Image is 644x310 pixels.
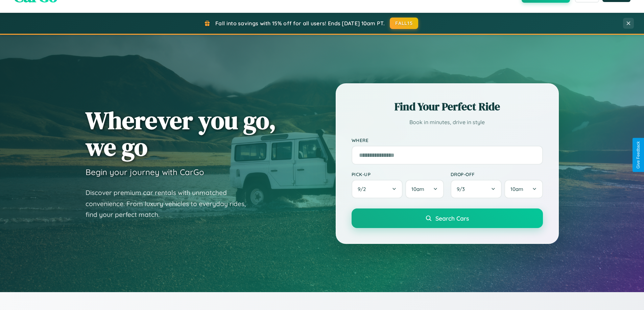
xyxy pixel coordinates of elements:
label: Where [352,137,543,143]
h3: Begin your journey with CarGo [86,167,204,177]
button: 10am [405,180,444,198]
p: Book in minutes, drive in style [352,117,543,127]
p: Discover premium car rentals with unmatched convenience. From luxury vehicles to everyday rides, ... [86,187,255,220]
h1: Wherever you go, we go [86,107,276,160]
span: 10am [411,186,424,192]
span: 9 / 2 [358,186,369,192]
div: Give Feedback [636,141,641,169]
button: Search Cars [352,208,543,228]
span: 10am [510,186,523,192]
h2: Find Your Perfect Ride [352,99,543,114]
button: 9/2 [352,180,403,198]
label: Pick-up [352,171,444,177]
span: Fall into savings with 15% off for all users! Ends [DATE] 10am PT. [215,20,385,27]
span: Search Cars [435,215,469,222]
span: 9 / 3 [457,186,468,192]
button: FALL15 [390,18,418,29]
button: 9/3 [451,180,502,198]
button: 10am [504,180,543,198]
label: Drop-off [451,171,543,177]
